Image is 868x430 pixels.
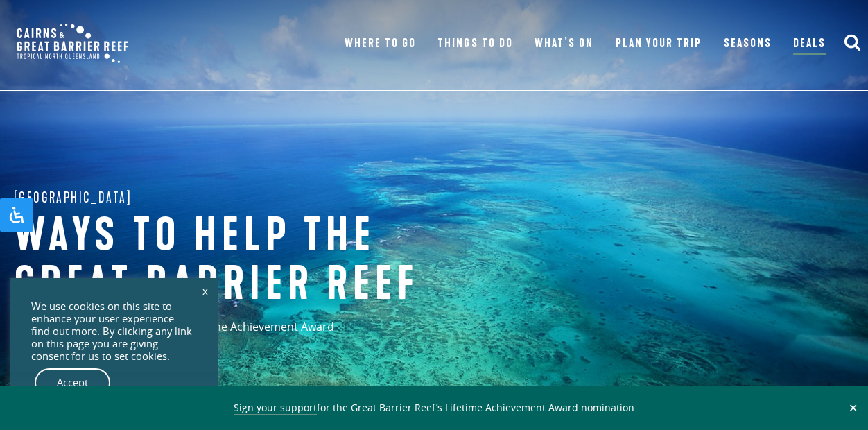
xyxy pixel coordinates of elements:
[724,34,772,53] a: Seasons
[31,300,198,363] div: We use cookies on this site to enhance your user experience . By clicking any link on this page y...
[35,368,110,397] a: Accept
[7,14,138,73] img: CGBR-TNQ_dual-logo.svg
[31,325,97,338] a: find out more
[616,34,702,53] a: Plan Your Trip
[196,275,215,306] a: x
[14,187,132,209] span: [GEOGRAPHIC_DATA]
[234,401,634,415] span: for the Great Barrier Reef’s Lifetime Achievement Award nomination
[345,34,416,53] a: Where To Go
[14,212,471,309] h1: Ways to help the great barrier reef
[8,207,25,223] svg: Open Accessibility Panel
[234,401,317,415] a: Sign your support
[437,34,512,53] a: Things To Do
[535,34,593,53] a: What’s On
[845,402,861,414] button: Close
[793,34,826,55] a: Deals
